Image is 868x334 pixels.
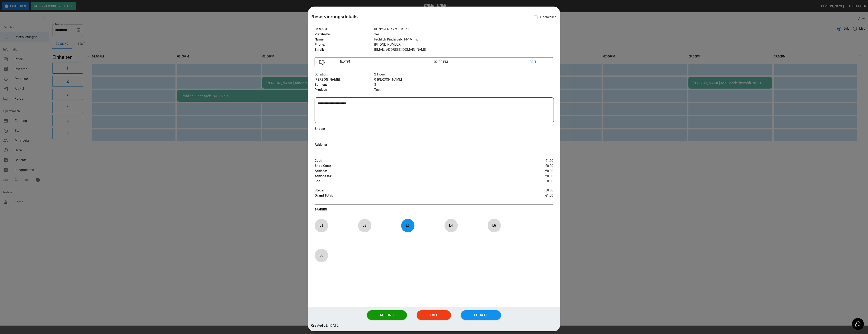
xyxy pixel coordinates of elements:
p: €1,00 [514,158,553,163]
p: 2 Hours [374,72,553,77]
p: 3 [374,82,553,87]
p: Email : [315,47,374,52]
p: Yes [374,32,553,37]
p: [EMAIL_ADDRESS][DOMAIN_NAME] [374,47,553,52]
p: Phone : [315,42,374,47]
button: Exit [417,310,451,320]
p: 0 [PERSON_NAME] [374,77,553,82]
p: EDIT [530,60,549,65]
p: Test [374,87,553,92]
p: €0,00 [514,169,553,174]
p: [DATE] [330,323,339,328]
p: Duration : [315,72,374,77]
p: Grand Total : [315,193,514,199]
p: L 5 [487,221,501,230]
p: L 6 [315,251,328,260]
p: €1,00 [514,193,553,199]
p: Fröhlich Kindergeb. 14-16 n.s. [374,37,553,42]
p: Befehl # : [315,27,374,32]
p: Created at: [311,323,328,328]
button: Update [461,310,501,320]
p: L 3 [401,221,414,230]
img: Vector [319,60,325,65]
p: Cost : [315,158,514,163]
p: Shoes : [315,126,374,132]
p: Name : [315,37,374,42]
p: Steuer : [315,188,514,193]
p: uQNmvL61sYtaZUa6jfIl [374,27,553,32]
p: Shoe Cost : [315,163,514,169]
p: Platzhalter : [315,32,374,37]
p: BAHNEN [315,207,553,213]
p: €0,00 [514,163,553,169]
p: Bahnen : [315,82,374,87]
p: Reservierungsdetails [311,13,358,20]
p: Addons tax : [315,174,514,179]
p: Fee : [315,179,514,184]
p: [PERSON_NAME] : [315,77,374,82]
button: Refund [367,310,407,320]
p: Addons : [315,169,514,174]
p: L 1 [315,221,328,230]
p: Einchecken [531,13,557,22]
p: L 4 [444,221,458,230]
p: [PHONE_NUMBER] [374,42,553,47]
p: Product : [315,87,374,92]
p: L 2 [358,221,371,230]
p: €0,00 [514,179,553,184]
p: 02:00 PM [434,60,530,64]
p: €0,00 [514,188,553,193]
p: €0,00 [514,174,553,179]
p: Addons : [315,142,374,147]
p: [DATE] [338,60,434,64]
